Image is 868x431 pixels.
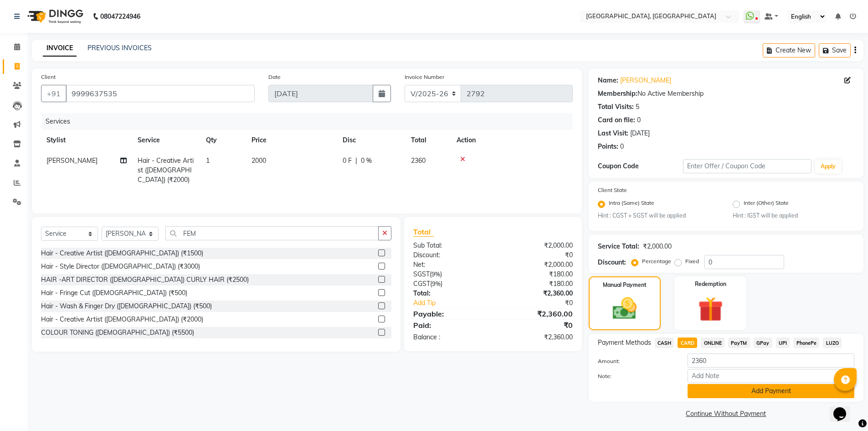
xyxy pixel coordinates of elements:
[642,257,671,265] label: Percentage
[361,156,372,166] span: 0 %
[246,130,337,151] th: Price
[508,298,580,308] div: ₹0
[165,226,379,240] input: Search or Scan
[41,288,187,298] div: Hair - Fringe Cut ([DEMOGRAPHIC_DATA]) (₹500)
[413,280,430,288] span: CGST
[493,250,580,260] div: ₹0
[591,409,862,419] a: Continue Without Payment
[701,338,724,348] span: ONLINE
[406,130,451,151] th: Total
[598,212,719,220] small: Hint : CGST + SGST will be applied
[432,280,441,287] span: 9%
[41,73,56,81] label: Client
[598,186,627,194] label: Client State
[138,156,194,184] span: Hair - Creative Artist ([DEMOGRAPHIC_DATA]) (₹2000)
[728,338,750,348] span: PayTM
[655,338,674,348] span: CASH
[132,130,200,151] th: Service
[819,43,851,57] button: Save
[609,199,654,210] label: Intra (Same) State
[493,332,580,342] div: ₹2,360.00
[451,130,573,151] th: Action
[598,76,618,85] div: Name:
[206,156,210,165] span: 1
[636,102,639,112] div: 5
[493,260,580,270] div: ₹2,000.00
[406,320,493,331] div: Paid:
[598,338,651,348] span: Payment Methods
[688,369,854,383] input: Add Note
[41,249,203,258] div: Hair - Creative Artist ([DEMOGRAPHIC_DATA]) (₹1500)
[406,270,493,279] div: ( )
[830,395,859,422] iframe: chat widget
[493,279,580,289] div: ₹180.00
[690,294,731,325] img: _gift.svg
[405,73,444,81] label: Invoice Number
[776,338,790,348] span: UPI
[41,85,67,102] button: +91
[695,280,726,288] label: Redemption
[355,156,357,166] span: |
[406,308,493,319] div: Payable:
[406,332,493,342] div: Balance :
[637,115,641,125] div: 0
[493,270,580,279] div: ₹180.00
[598,258,626,267] div: Discount:
[688,384,854,398] button: Add Payment
[406,241,493,250] div: Sub Total:
[598,89,637,99] div: Membership:
[406,289,493,298] div: Total:
[46,156,98,165] span: [PERSON_NAME]
[41,262,200,271] div: Hair - Style Director ([DEMOGRAPHIC_DATA]) (₹3000)
[413,270,430,278] span: SGST
[733,212,854,220] small: Hint : IGST will be applied
[603,281,647,289] label: Manual Payment
[678,338,697,348] span: CARD
[763,43,815,57] button: Create New
[41,301,212,311] div: Hair - Wash & Finger Dry ([DEMOGRAPHIC_DATA]) (₹500)
[643,242,672,251] div: ₹2,000.00
[598,102,634,112] div: Total Visits:
[252,156,266,165] span: 2000
[343,156,352,166] span: 0 F
[754,338,772,348] span: GPay
[100,4,140,29] b: 08047224946
[42,113,580,130] div: Services
[493,241,580,250] div: ₹2,000.00
[87,44,152,52] a: PREVIOUS INVOICES
[598,115,635,125] div: Card on file:
[598,242,639,251] div: Service Total:
[744,199,789,210] label: Inter (Other) State
[406,279,493,289] div: ( )
[431,270,440,278] span: 9%
[685,257,699,265] label: Fixed
[268,73,281,81] label: Date
[66,85,255,102] input: Search by Name/Mobile/Email/Code
[493,320,580,331] div: ₹0
[41,130,132,151] th: Stylist
[591,372,681,380] label: Note:
[413,227,434,237] span: Total
[43,40,77,57] a: INVOICE
[337,130,406,151] th: Disc
[41,328,194,338] div: COLOUR TONING ([DEMOGRAPHIC_DATA]) (₹5500)
[41,275,249,285] div: HAIR -ART DIRECTOR ([DEMOGRAPHIC_DATA]) CURLY HAIR (₹2500)
[793,338,819,348] span: PhonePe
[620,76,671,85] a: [PERSON_NAME]
[23,4,86,29] img: logo
[620,142,624,151] div: 0
[683,159,812,173] input: Enter Offer / Coupon Code
[411,156,426,165] span: 2360
[598,161,683,171] div: Coupon Code
[591,357,681,365] label: Amount:
[598,142,618,151] div: Points:
[598,129,628,138] div: Last Visit:
[406,250,493,260] div: Discount:
[823,338,842,348] span: LUZO
[493,308,580,319] div: ₹2,360.00
[815,160,841,173] button: Apply
[598,89,854,99] div: No Active Membership
[688,353,854,368] input: Amount
[200,130,246,151] th: Qty
[630,129,650,138] div: [DATE]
